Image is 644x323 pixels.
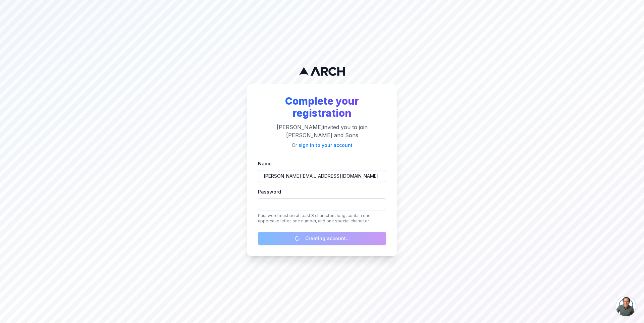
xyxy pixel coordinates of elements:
label: Name [258,161,272,166]
p: Password must be at least 8 characters long, contain one uppercase letter, one number, and one sp... [258,213,386,224]
h2: Complete your registration [258,95,386,119]
a: Open chat [616,296,636,316]
label: Password [258,189,281,195]
input: Your name [258,170,386,182]
a: sign in to your account [299,142,353,148]
p: [PERSON_NAME] invited you to join [PERSON_NAME] and Sons [258,123,386,139]
p: Or [258,142,386,149]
